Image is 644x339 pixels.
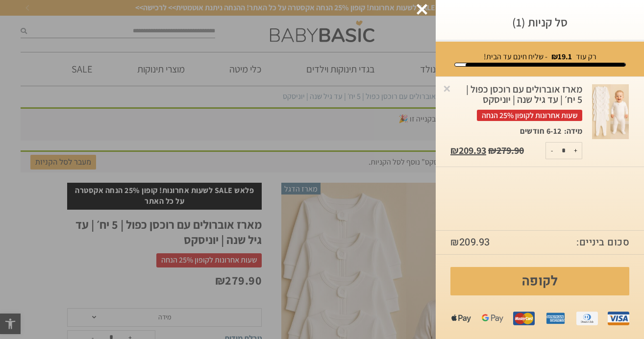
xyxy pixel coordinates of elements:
img: amex.png [545,308,566,329]
button: zendesk chatHave questions? We're here to help! [4,4,124,82]
img: apple%20pay.png [450,308,472,329]
span: ₪ [488,144,496,157]
bdi: 279.90 [488,144,524,157]
span: ₪ [450,235,459,249]
span: 19.1 [558,51,572,62]
button: - [546,143,558,159]
img: mastercard.png [513,308,535,329]
span: שעות אחרונות לקופון 25% הנחה [477,110,582,121]
bdi: 209.93 [450,144,486,157]
strong: סכום ביניים: [576,236,629,249]
img: gpay.png [482,308,503,329]
a: לקופה [450,267,629,295]
div: zendesk chat [16,5,112,15]
p: 6-12 חודשים [520,126,562,137]
span: - שליח חינם עד הבית! [484,51,547,62]
img: מארז אוברולים עם רוכסן כפול | 5 יח׳ | עד גיל שנה | יוניסקס [592,84,629,140]
h3: סל קניות (1) [450,15,629,30]
td: Have questions? We're here to help! [9,15,70,79]
a: מארז אוברולים עם רוכסן כפול | 5 יח׳ | עד גיל שנה | יוניסקס [592,84,629,140]
input: כמות המוצר [554,143,573,159]
img: diners.png [576,308,598,329]
span: רק עוד [576,51,596,62]
img: visa.png [608,308,629,329]
bdi: 209.93 [450,235,490,249]
dt: מידה: [562,126,582,137]
strong: ₪ [551,51,572,62]
a: מארז אוברולים עם רוכסן כפול | 5 יח׳ | עד גיל שנה | יוניסקסשעות אחרונות לקופון 25% הנחה [450,84,582,126]
a: Remove this item [442,83,452,93]
div: מארז אוברולים עם רוכסן כפול | 5 יח׳ | עד גיל שנה | יוניסקס [450,84,582,121]
span: ₪ [450,144,459,157]
button: + [570,143,582,159]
